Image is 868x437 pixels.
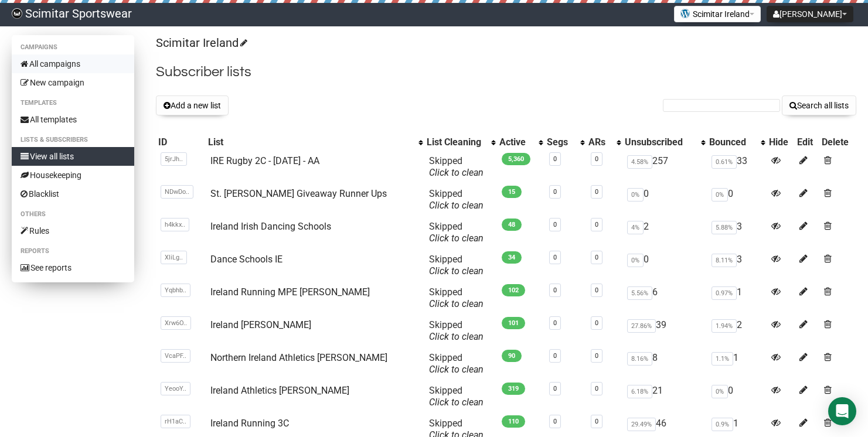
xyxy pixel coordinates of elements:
span: 27.86% [627,319,656,333]
a: Dance Schools IE [210,254,282,265]
th: Segs: No sort applied, activate to apply an ascending sort [544,134,586,151]
span: 5,360 [502,153,530,165]
a: New campaign [12,73,134,92]
span: 0.97% [712,286,737,300]
button: Scimitar Ireland [674,6,761,22]
li: Templates [12,96,134,110]
span: 0% [712,385,728,398]
button: [PERSON_NAME] [767,6,853,22]
a: Housekeeping [12,166,134,185]
a: All campaigns [12,54,134,73]
a: 0 [553,221,557,228]
div: Active [499,136,533,148]
td: 21 [622,380,707,413]
span: 5.88% [712,221,737,234]
li: Lists & subscribers [12,133,134,147]
span: 0.61% [712,155,737,169]
div: Open Intercom Messenger [828,397,856,425]
span: 0.9% [712,418,733,431]
span: 0% [627,254,644,267]
th: ARs: No sort applied, activate to apply an ascending sort [586,134,622,151]
span: NDwDo.. [161,185,193,199]
a: 0 [553,385,557,392]
a: 0 [553,352,557,360]
span: 102 [502,284,525,296]
td: 2 [622,216,707,249]
button: Add a new list [156,95,229,115]
span: 8.11% [712,254,737,267]
a: 0 [553,418,557,425]
span: 110 [502,415,525,428]
div: List [208,136,413,148]
div: Segs [547,136,574,148]
span: 5.56% [627,286,652,300]
a: 0 [595,319,598,327]
div: Bounced [709,136,755,148]
th: Active: No sort applied, activate to apply an ascending sort [497,134,544,151]
a: Click to clean [429,200,484,211]
th: Delete: No sort applied, sorting is disabled [819,134,856,151]
a: 0 [595,286,598,294]
td: 0 [622,183,707,216]
td: 1 [707,282,767,315]
td: 33 [707,151,767,183]
a: 0 [595,352,598,360]
span: 1.94% [712,319,737,333]
a: 0 [595,155,598,163]
a: 0 [553,254,557,261]
li: Others [12,207,134,221]
a: 0 [553,155,557,163]
td: 2 [707,315,767,347]
a: Ireland Irish Dancing Schools [210,221,331,232]
th: Edit: No sort applied, sorting is disabled [795,134,819,151]
td: 0 [707,380,767,413]
a: Click to clean [429,298,484,309]
span: 1.1% [712,352,733,366]
th: Bounced: No sort applied, activate to apply an ascending sort [707,134,767,151]
a: Click to clean [429,364,484,375]
th: List: No sort applied, activate to apply an ascending sort [206,134,424,151]
th: ID: No sort applied, sorting is disabled [156,134,206,151]
span: Skipped [429,188,484,211]
a: Click to clean [429,233,484,244]
span: 48 [502,218,522,231]
li: Campaigns [12,40,134,54]
td: 6 [622,282,707,315]
span: 6.18% [627,385,652,398]
span: XliLg.. [161,251,187,264]
a: Ireland Running MPE [PERSON_NAME] [210,286,370,298]
a: 0 [595,188,598,196]
span: YeooY.. [161,382,190,395]
a: 0 [553,319,557,327]
div: List Cleaning [427,136,485,148]
span: Skipped [429,385,484,408]
a: Ireland Athletics [PERSON_NAME] [210,385,349,396]
span: 90 [502,350,522,362]
div: ARs [588,136,611,148]
a: 0 [595,221,598,228]
th: List Cleaning: No sort applied, activate to apply an ascending sort [424,134,497,151]
a: Blacklist [12,185,134,203]
span: 8.16% [627,352,652,366]
h2: Subscriber lists [156,62,856,83]
a: Click to clean [429,265,484,276]
button: Search all lists [782,95,856,115]
span: 4% [627,221,644,234]
td: 0 [622,249,707,282]
span: Skipped [429,254,484,276]
span: VcaPF.. [161,349,190,363]
div: ID [158,136,203,148]
td: 0 [707,183,767,216]
span: Skipped [429,155,484,178]
td: 3 [707,216,767,249]
span: 319 [502,383,525,395]
span: Xrw6O.. [161,316,191,330]
a: 0 [595,385,598,392]
span: Skipped [429,352,484,375]
span: Yqbhb.. [161,284,190,297]
span: 0% [712,188,728,202]
td: 1 [707,347,767,380]
a: 0 [553,286,557,294]
th: Hide: No sort applied, sorting is disabled [767,134,795,151]
span: rH1aC.. [161,415,190,428]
